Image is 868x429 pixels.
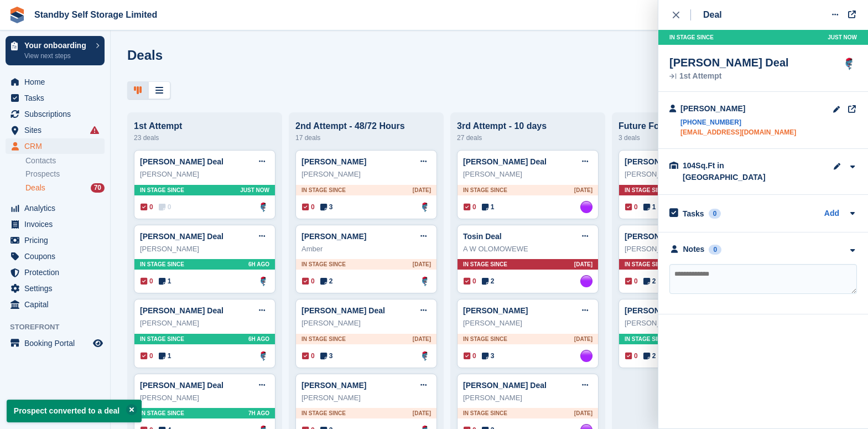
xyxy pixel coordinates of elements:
[419,275,431,287] a: Glenn Fisher
[680,103,796,115] div: [PERSON_NAME]
[6,232,105,248] a: menu
[574,335,592,343] span: [DATE]
[463,260,507,268] span: In stage since
[463,244,592,255] div: A W OLOMOWEWE
[24,281,91,296] span: Settings
[141,276,153,286] span: 0
[24,297,91,312] span: Capital
[159,351,171,361] span: 1
[625,244,754,255] div: [PERSON_NAME]
[580,350,592,362] img: Sue Ford
[463,306,528,315] a: [PERSON_NAME]
[625,260,669,268] span: In stage since
[24,90,91,106] span: Tasks
[127,48,163,63] h1: Deals
[25,169,60,179] span: Prospects
[320,276,333,286] span: 2
[482,276,495,286] span: 2
[841,56,857,71] img: Glenn Fisher
[140,409,184,417] span: In stage since
[159,276,171,286] span: 1
[295,131,437,144] div: 17 deals
[6,216,105,232] a: menu
[580,201,592,213] img: Sue Ford
[625,232,689,241] a: [PERSON_NAME]
[625,335,669,343] span: In stage since
[464,202,476,212] span: 0
[302,276,315,286] span: 0
[457,131,599,144] div: 27 deals
[6,36,105,65] a: Your onboarding View next steps
[140,157,224,166] a: [PERSON_NAME] Deal
[574,409,592,417] span: [DATE]
[24,42,90,49] p: Your onboarding
[302,392,431,404] div: [PERSON_NAME]
[302,232,366,241] a: [PERSON_NAME]
[574,186,592,194] span: [DATE]
[24,122,91,138] span: Sites
[6,90,105,106] a: menu
[625,169,754,180] div: [PERSON_NAME] [PERSON_NAME]
[302,260,346,268] span: In stage since
[24,200,91,216] span: Analytics
[24,232,91,248] span: Pricing
[669,33,714,42] span: In stage since
[463,157,547,166] a: [PERSON_NAME] Deal
[24,51,90,61] p: View next steps
[134,121,276,131] div: 1st Attempt
[703,8,722,22] div: Deal
[6,138,105,154] a: menu
[6,281,105,296] a: menu
[824,208,839,220] a: Add
[140,318,269,329] div: [PERSON_NAME]
[257,275,269,287] img: Glenn Fisher
[625,276,638,286] span: 0
[7,400,142,422] p: Prospect converted to a deal
[140,381,224,390] a: [PERSON_NAME] Deal
[680,127,796,137] a: [EMAIL_ADDRESS][DOMAIN_NAME]
[6,249,105,264] a: menu
[248,409,269,417] span: 7H AGO
[24,265,91,280] span: Protection
[683,209,704,219] h2: Tasks
[302,202,315,212] span: 0
[24,138,91,154] span: CRM
[482,202,495,212] span: 1
[574,260,592,268] span: [DATE]
[302,409,346,417] span: In stage since
[419,350,431,362] img: Glenn Fisher
[91,337,105,350] a: Preview store
[457,121,599,131] div: 3rd Attempt - 10 days
[248,260,269,268] span: 6H AGO
[24,249,91,264] span: Coupons
[643,351,656,361] span: 2
[25,168,105,180] a: Prospects
[683,244,705,255] div: Notes
[140,186,184,194] span: In stage since
[463,409,507,417] span: In stage since
[413,409,431,417] span: [DATE]
[419,201,431,213] img: Glenn Fisher
[24,106,91,122] span: Subscriptions
[90,126,99,135] i: Smart entry sync failures have occurred
[580,275,592,287] a: Sue Ford
[464,276,476,286] span: 0
[140,232,224,241] a: [PERSON_NAME] Deal
[6,122,105,138] a: menu
[140,306,224,315] a: [PERSON_NAME] Deal
[643,276,656,286] span: 2
[482,351,495,361] span: 3
[25,183,45,193] span: Deals
[9,7,25,23] img: stora-icon-8386f47178a22dfd0bd8f6a31ec36ba5ce8667c1dd55bd0f319d3a0aa187defe.svg
[463,392,592,404] div: [PERSON_NAME]
[709,209,721,219] div: 0
[25,182,105,194] a: Deals 70
[625,186,669,194] span: In stage since
[6,335,105,351] a: menu
[24,335,91,351] span: Booking Portal
[625,306,708,315] a: [PERSON_NAME] Deal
